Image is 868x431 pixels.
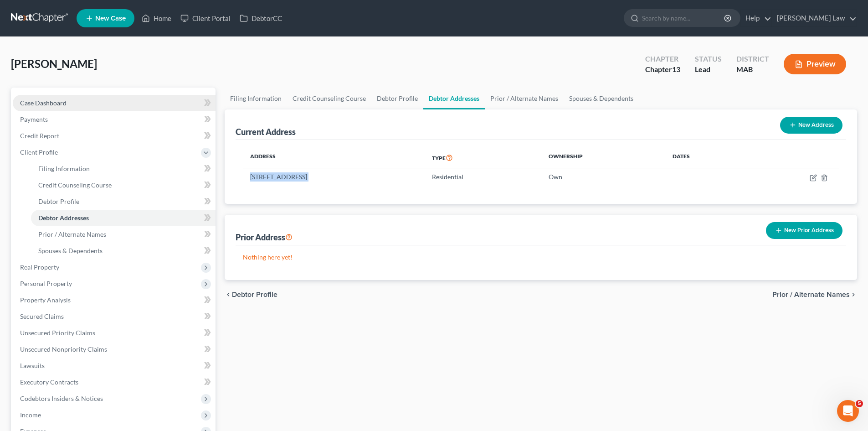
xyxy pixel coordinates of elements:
[766,222,842,239] button: New Prior Address
[20,378,78,386] span: Executory Contracts
[695,54,722,64] div: Status
[38,181,112,189] span: Credit Counseling Course
[287,88,371,109] a: Credit Counseling Course
[13,111,216,128] a: Payments
[695,64,722,75] div: Lead
[95,15,126,22] span: New Case
[176,10,235,26] a: Client Portal
[425,168,541,186] td: Residential
[784,54,846,74] button: Preview
[31,161,216,177] a: Filing Information
[772,291,850,298] span: Prior / Alternate Names
[850,291,857,298] i: chevron_right
[20,345,107,353] span: Unsecured Nonpriority Claims
[243,253,839,262] p: Nothing here yet!
[20,99,67,107] span: Case Dashboard
[31,210,216,226] a: Debtor Addresses
[31,226,216,243] a: Prior / Alternate Names
[564,88,639,109] a: Spouses & Dependents
[232,291,277,298] span: Debtor Profile
[38,230,106,238] span: Prior / Alternate Names
[736,64,769,75] div: MAB
[642,10,725,26] input: Search by name...
[235,10,287,26] a: DebtorCC
[20,312,64,320] span: Secured Claims
[20,132,59,140] span: Credit Report
[236,126,296,137] div: Current Address
[243,168,425,186] td: [STREET_ADDRESS]
[541,147,665,168] th: Ownership
[665,147,746,168] th: Dates
[13,128,216,144] a: Credit Report
[225,291,232,298] i: chevron_left
[736,54,769,64] div: District
[20,395,103,402] span: Codebtors Insiders & Notices
[20,362,45,369] span: Lawsuits
[243,147,425,168] th: Address
[20,263,59,271] span: Real Property
[423,88,485,109] a: Debtor Addresses
[13,358,216,374] a: Lawsuits
[20,280,72,287] span: Personal Property
[20,296,71,304] span: Property Analysis
[236,232,293,243] div: Prior Address
[645,54,680,64] div: Chapter
[38,214,89,222] span: Debtor Addresses
[856,400,863,407] span: 5
[38,197,79,205] span: Debtor Profile
[645,64,680,75] div: Chapter
[137,10,176,26] a: Home
[485,88,564,109] a: Prior / Alternate Names
[13,374,216,390] a: Executory Contracts
[772,291,857,298] button: Prior / Alternate Names chevron_right
[672,65,680,73] span: 13
[425,147,541,168] th: Type
[38,165,90,172] span: Filing Information
[772,10,857,26] a: [PERSON_NAME] Law
[837,400,859,422] iframe: Intercom live chat
[13,308,216,325] a: Secured Claims
[780,117,842,134] button: New Address
[20,329,95,337] span: Unsecured Priority Claims
[13,95,216,111] a: Case Dashboard
[31,177,216,193] a: Credit Counseling Course
[741,10,771,26] a: Help
[13,341,216,358] a: Unsecured Nonpriority Claims
[13,292,216,308] a: Property Analysis
[20,115,48,123] span: Payments
[20,411,41,419] span: Income
[225,88,287,109] a: Filing Information
[38,247,103,254] span: Spouses & Dependents
[13,325,216,341] a: Unsecured Priority Claims
[225,291,277,298] button: chevron_left Debtor Profile
[31,243,216,259] a: Spouses & Dependents
[11,57,97,70] span: [PERSON_NAME]
[371,88,423,109] a: Debtor Profile
[20,148,58,156] span: Client Profile
[31,193,216,210] a: Debtor Profile
[541,168,665,186] td: Own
